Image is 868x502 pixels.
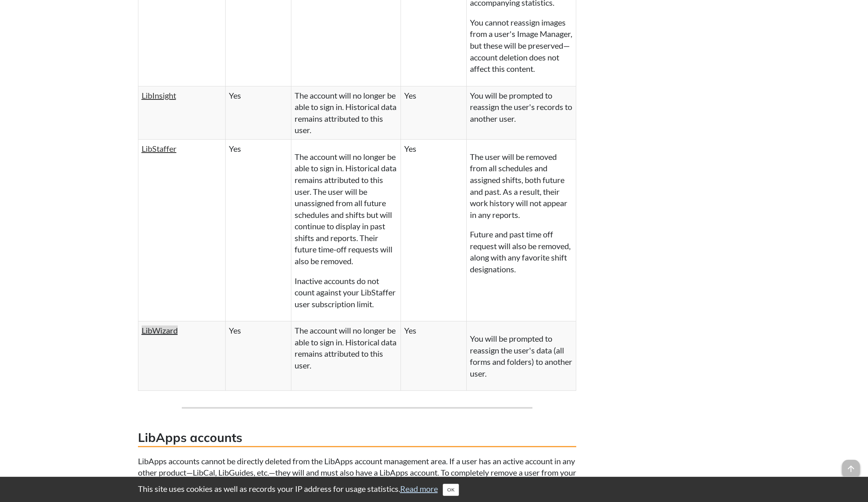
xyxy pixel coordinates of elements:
p: You cannot reassign images from a user's Image Manager, but these will be preserved—account delet... [470,17,573,75]
a: arrow_upward [842,461,860,470]
a: Read more [400,484,438,493]
td: Yes [401,139,466,321]
td: Yes [401,321,466,391]
div: This site uses cookies as well as records your IP address for usage statistics. [130,483,739,496]
button: Close [443,484,459,496]
a: LibInsight [142,90,176,100]
td: Yes [226,139,291,321]
p: LibApps accounts cannot be directly deleted from the LibApps account management area. If a user h... [138,455,576,489]
p: You will be prompted to reassign the user's data (all forms and folders) to another user. [470,333,573,379]
h3: LibApps accounts [138,429,576,447]
p: Future and past time off request will also be removed, along with any favorite shift designations. [470,228,573,275]
p: The user will be removed from all schedules and assigned shifts, both future and past. As a resul... [470,151,573,220]
p: The account will no longer be able to sign in. Historical data remains attributed to this user. T... [295,151,397,267]
td: You will be prompted to reassign the user's records to another user. [466,86,576,139]
p: Inactive accounts do not count against your LibStaffer user subscription limit. [295,275,397,310]
td: Yes [226,321,291,391]
td: Yes [401,86,466,139]
a: LibWizard [142,325,178,335]
td: The account will no longer be able to sign in. Historical data remains attributed to this user. [291,86,401,139]
span: arrow_upward [842,460,860,478]
td: The account will no longer be able to sign in. Historical data remains attributed to this user. [291,321,401,391]
a: LibStaffer [142,144,177,153]
td: Yes [226,86,291,139]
